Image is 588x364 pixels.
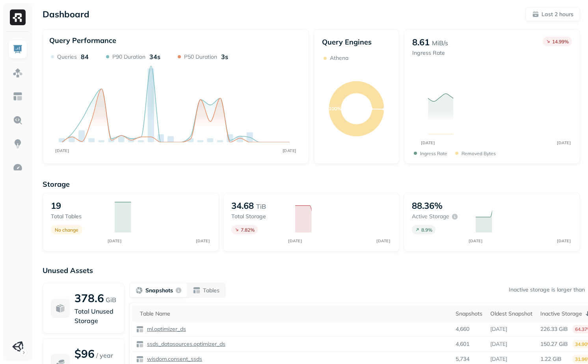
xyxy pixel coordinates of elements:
p: Total storage [231,213,287,220]
p: 226.33 GiB [540,325,568,333]
p: 8.9 % [421,227,432,233]
p: Unused Assets [43,266,580,275]
img: table [136,355,144,363]
p: Tables [203,287,220,294]
p: P50 Duration [184,53,217,61]
button: Last 2 hours [525,7,580,21]
tspan: [DATE] [283,148,296,153]
img: Unity [12,341,23,352]
p: Inactive storage is larger than [509,286,585,293]
p: Removed bytes [461,150,496,156]
img: Dashboard [13,44,23,54]
p: Total tables [51,213,107,220]
tspan: [DATE] [421,140,435,145]
tspan: [DATE] [108,238,122,243]
p: 84 [81,53,89,61]
p: MiB/s [432,38,448,48]
p: Queries [57,53,77,61]
div: Oldest Snapshot [490,310,532,318]
p: GiB [106,295,116,305]
p: Query Engines [322,37,391,46]
p: $96 [74,347,95,360]
p: Snapshots [145,287,173,294]
img: table [136,340,144,348]
p: Inactive Storage [540,310,582,318]
p: 3s [221,53,228,61]
p: [DATE] [490,355,507,363]
p: 5,734 [456,355,469,363]
p: TiB [256,202,266,211]
tspan: [DATE] [377,238,391,243]
p: [DATE] [490,340,507,348]
p: [DATE] [490,325,507,333]
img: Assets [13,68,23,78]
img: Ryft [10,9,26,25]
tspan: [DATE] [55,148,69,153]
img: table [136,325,144,333]
p: P90 Duration [112,53,145,61]
tspan: [DATE] [196,238,210,243]
text: 100% [329,106,341,111]
p: 7.82 % [241,227,255,233]
p: wisdom.consent_ssds [145,355,202,363]
p: Query Performance [49,36,116,45]
tspan: [DATE] [288,238,302,243]
p: 19 [51,200,61,211]
p: Last 2 hours [541,11,573,18]
p: 34.68 [231,200,254,211]
tspan: [DATE] [469,238,483,243]
p: Storage [43,180,580,189]
img: Asset Explorer [13,91,23,102]
p: 1.22 GiB [540,355,562,363]
p: 88.36% [412,200,443,211]
p: ml.optimizer_ds [145,325,186,333]
a: wisdom.consent_ssds [144,355,202,363]
p: Athena [330,54,348,62]
div: Table Name [140,310,448,318]
img: Query Explorer [13,115,23,125]
a: ml.optimizer_ds [144,325,186,333]
p: / year [96,351,113,360]
p: 8.61 [412,37,430,48]
a: ssds_datasources.optimizer_ds [144,340,225,348]
p: 14.99 % [552,39,569,45]
p: Dashboard [43,9,89,20]
tspan: [DATE] [557,140,571,145]
p: 4,660 [456,325,469,333]
p: 378.6 [74,291,104,305]
div: Snapshots [456,310,482,318]
img: Optimization [13,162,23,173]
img: Insights [13,139,23,149]
p: No change [55,227,78,233]
p: Active storage [412,213,449,220]
p: 34s [149,53,160,61]
p: 150.27 GiB [540,340,568,348]
p: 4,601 [456,340,469,348]
p: ssds_datasources.optimizer_ds [145,340,225,348]
p: Ingress Rate [420,150,447,156]
tspan: [DATE] [557,238,571,243]
p: Ingress Rate [412,49,448,57]
p: Total Unused Storage [74,306,116,325]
